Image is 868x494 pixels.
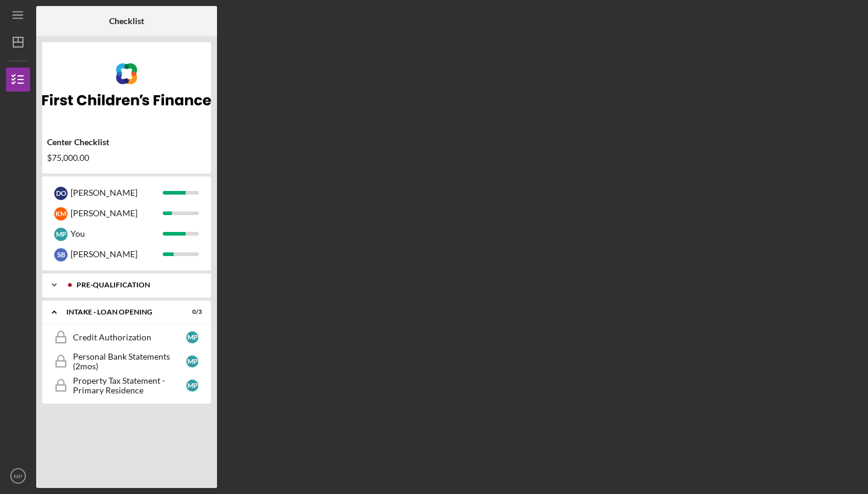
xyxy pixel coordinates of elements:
b: Checklist [109,16,144,26]
div: [PERSON_NAME] [71,244,163,264]
text: MP [14,473,22,480]
div: Center Checklist [47,137,206,147]
div: K M [54,207,68,220]
a: Credit AuthorizationMP [48,325,205,349]
div: M P [186,380,198,392]
div: [PERSON_NAME] [71,183,163,203]
div: You [71,224,163,244]
a: Personal Bank Statements (2mos)MP [48,349,205,374]
div: INTAKE - LOAN OPENING [66,308,172,316]
div: Property Tax Statement - Primary Residence [73,376,186,395]
img: Product logo [42,48,211,120]
div: S B [54,248,68,261]
div: $75,000.00 [47,153,206,163]
div: Credit Authorization [73,333,186,342]
div: M P [54,228,68,241]
div: 0 / 3 [180,308,202,316]
div: D O [54,187,68,200]
div: [PERSON_NAME] [71,203,163,224]
div: M P [186,331,198,343]
button: MP [6,464,30,488]
a: Property Tax Statement - Primary ResidenceMP [48,374,205,398]
div: M P [186,355,198,367]
div: Personal Bank Statements (2mos) [73,352,186,371]
div: Pre-Qualification [77,281,196,289]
